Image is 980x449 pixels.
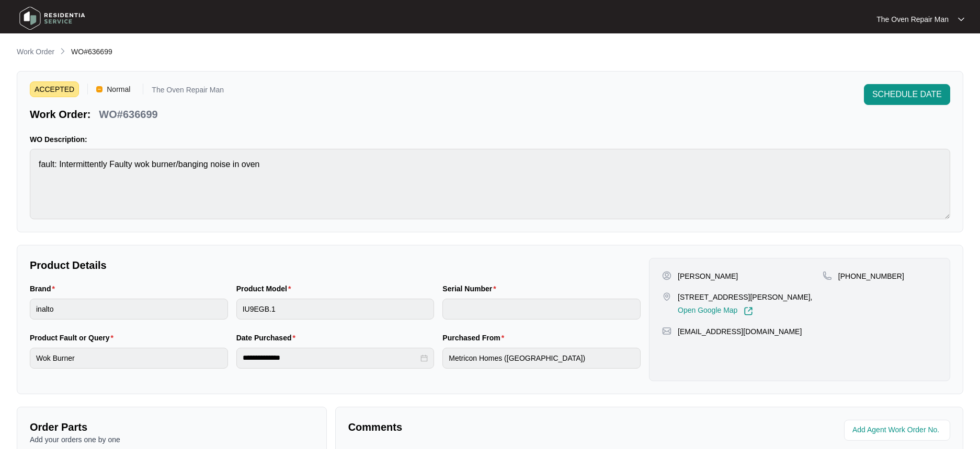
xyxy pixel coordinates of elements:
span: SCHEDULE DATE [872,88,942,101]
a: Work Order [15,46,56,58]
p: Work Order: [30,107,90,122]
span: Normal [102,81,134,97]
img: map-pin [662,292,671,301]
p: The Oven Repair Man [876,14,949,25]
p: [PERSON_NAME] [678,271,738,281]
p: Add your orders one by one [30,434,314,445]
img: map-pin [662,326,671,336]
label: Brand [30,283,59,294]
input: Product Model [236,299,435,320]
p: Product Details [30,258,641,273]
img: residentia service logo [16,3,89,34]
span: ACCEPTED [30,81,79,97]
img: user-pin [662,271,671,280]
p: [STREET_ADDRESS][PERSON_NAME], [678,292,813,302]
p: Order Parts [30,420,314,434]
img: chevron-right [59,47,67,55]
button: SCHEDULE DATE [864,84,950,105]
p: WO Description: [30,134,950,145]
a: Open Google Map [678,306,753,316]
input: Add Agent Work Order No. [852,424,944,436]
img: Link-External [744,306,753,316]
input: Date Purchased [243,352,419,363]
label: Product Fault or Query [30,333,118,343]
p: The Oven Repair Man [152,86,224,97]
p: [PHONE_NUMBER] [838,271,904,281]
img: map-pin [823,271,832,280]
img: dropdown arrow [958,17,964,22]
img: Vercel Logo [96,86,102,92]
p: WO#636699 [99,107,157,122]
label: Serial Number [442,283,500,294]
label: Purchased From [442,333,508,343]
input: Serial Number [442,299,641,320]
label: Date Purchased [236,333,300,343]
input: Brand [30,299,228,320]
input: Purchased From [442,348,641,369]
label: Product Model [236,283,295,294]
input: Product Fault or Query [30,348,228,369]
p: Comments [348,420,642,434]
span: WO#636699 [71,48,112,56]
p: Work Order [17,46,54,57]
p: [EMAIL_ADDRESS][DOMAIN_NAME] [678,326,802,337]
textarea: fault: Intermittently Faulty wok burner/banging noise in oven [30,149,950,219]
